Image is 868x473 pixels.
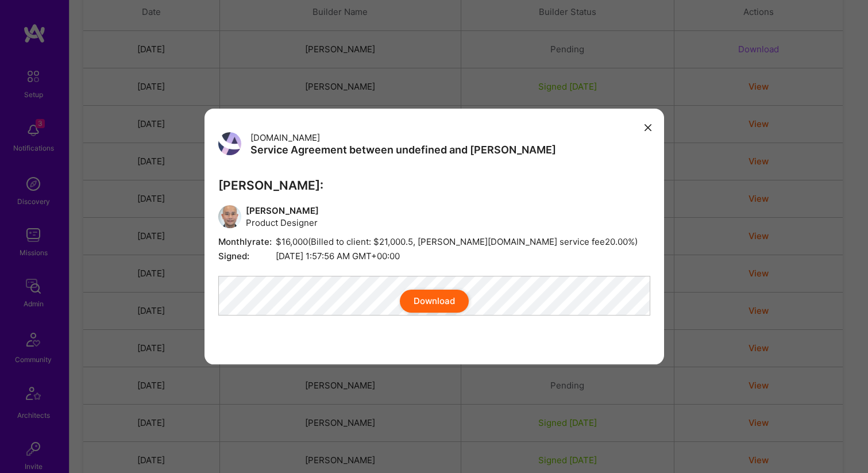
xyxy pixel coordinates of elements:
[205,109,664,365] div: modal
[218,236,276,248] span: Monthly rate:
[645,124,651,131] i: icon Close
[400,290,469,313] button: Download
[218,250,276,262] span: Signed:
[250,132,320,143] span: [DOMAIN_NAME]
[218,132,241,155] img: User Avatar
[218,236,650,248] span: $16,000 (Billed to client: $ 21,000.5 , [PERSON_NAME][DOMAIN_NAME] service fee 20.00 %)
[250,144,556,156] h3: Service Agreement between undefined and [PERSON_NAME]
[218,178,650,193] h3: [PERSON_NAME]:
[246,205,319,217] span: [PERSON_NAME]
[218,250,650,262] span: [DATE] 1:57:56 AM GMT+00:00
[246,217,319,229] span: Product Designer
[218,205,241,228] img: User Avatar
